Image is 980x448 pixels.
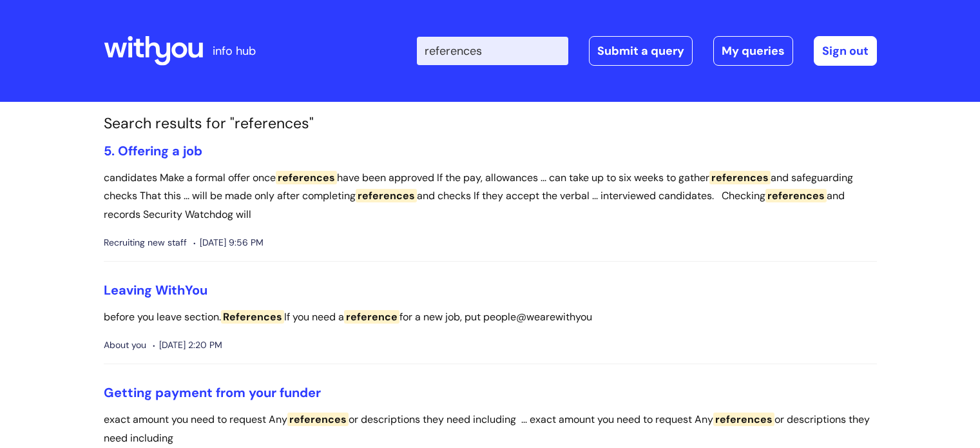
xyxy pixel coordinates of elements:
div: | - [417,36,877,66]
a: Sign out [814,36,877,66]
p: before you leave section. If you need a for a new job, put people@wearewithyou [104,308,877,327]
span: references [713,413,774,426]
p: info hub [213,41,256,61]
span: references [356,189,417,202]
a: Getting payment from your funder [104,384,321,401]
span: reference [344,310,399,324]
span: references [765,189,827,202]
a: My queries [713,36,793,66]
span: References [221,310,284,324]
span: About you [104,337,146,353]
p: candidates Make a formal offer once have been approved If the pay, allowances ... can take up to ... [104,169,877,224]
input: Search [417,37,568,65]
a: 5. Offering a job [104,142,202,159]
a: Leaving WithYou [104,282,207,298]
span: [DATE] 9:56 PM [193,235,264,251]
span: references [709,171,771,184]
h1: Search results for "references" [104,115,877,133]
span: references [287,413,349,426]
p: exact amount you need to request Any or descriptions they need including ... exact amount you nee... [104,411,877,448]
span: Recruiting new staff [104,235,187,251]
a: Submit a query [589,36,693,66]
span: [DATE] 2:20 PM [153,337,222,353]
span: references [276,171,337,184]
